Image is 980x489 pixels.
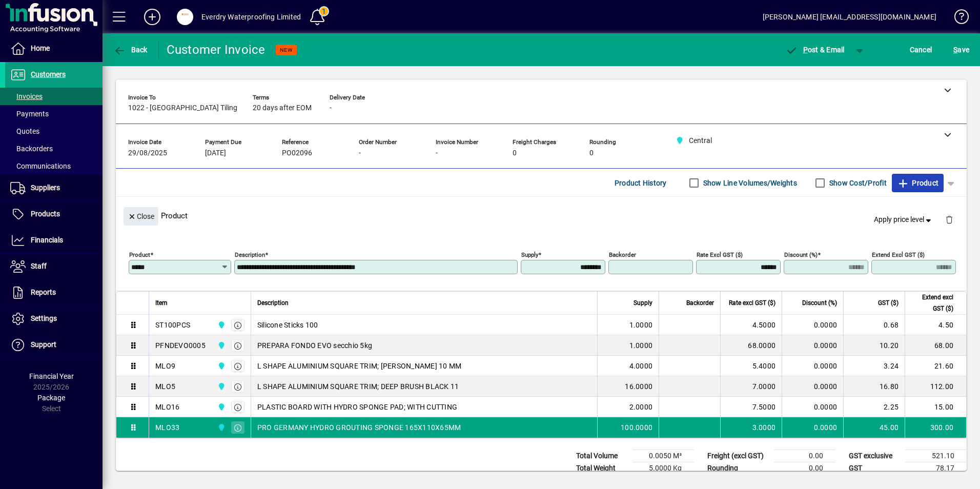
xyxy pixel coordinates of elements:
[5,123,103,140] a: Quotes
[697,251,743,258] mat-label: Rate excl GST ($)
[953,42,969,58] span: ave
[257,381,459,392] span: L SHAPE ALUMINIUM SQUARE TRIM; DEEP BRUSH BLACK 11
[128,208,154,225] span: Close
[727,402,775,412] div: 7.5000
[843,376,905,397] td: 16.80
[5,280,103,305] a: Reports
[937,207,962,232] button: Delete
[282,149,312,157] span: PO02096
[629,402,653,412] span: 2.0000
[10,92,43,100] span: Invoices
[201,9,301,25] div: Everdry Waterproofing Limited
[521,251,538,258] mat-label: Supply
[774,450,835,462] td: 0.00
[571,462,632,475] td: Total Weight
[155,340,206,351] div: PFNDEVO0005
[215,360,227,372] span: Central
[5,201,103,227] a: Products
[843,335,905,356] td: 10.20
[872,251,925,258] mat-label: Extend excl GST ($)
[727,381,775,392] div: 7.0000
[257,361,462,371] span: L SHAPE ALUMINIUM SQUARE TRIM; [PERSON_NAME] 10 MM
[610,174,671,192] button: Product History
[785,46,845,54] span: ost & Email
[155,381,175,392] div: MLO5
[905,397,966,417] td: 15.00
[257,422,461,433] span: PRO GERMANY HYDRO GROUTING SPONGE 165X110X65MM
[513,149,517,157] span: 0
[905,376,966,397] td: 112.00
[953,46,957,54] span: S
[253,104,312,112] span: 20 days after EOM
[843,417,905,438] td: 45.00
[10,145,53,153] span: Backorders
[5,36,103,62] a: Home
[947,2,967,35] a: Knowledge Base
[215,319,227,331] span: Central
[103,40,159,59] app-page-header-button: Back
[686,297,714,309] span: Backorder
[763,9,936,25] div: [PERSON_NAME] [EMAIL_ADDRESS][DOMAIN_NAME]
[155,361,175,371] div: MLO9
[571,450,632,462] td: Total Volume
[892,174,944,192] button: Product
[10,110,49,118] span: Payments
[827,178,887,188] label: Show Cost/Profit
[727,320,775,330] div: 4.5000
[116,197,967,234] div: Product
[5,157,103,175] a: Communications
[874,214,933,225] span: Apply price level
[774,462,835,475] td: 0.00
[629,340,653,351] span: 1.0000
[589,149,594,157] span: 0
[31,236,63,244] span: Financials
[905,462,967,475] td: 78.17
[205,149,226,157] span: [DATE]
[632,450,694,462] td: 0.0050 M³
[167,42,266,58] div: Customer Invoice
[5,332,103,358] a: Support
[843,315,905,335] td: 0.68
[111,40,150,59] button: Back
[155,422,179,433] div: MLO33
[359,149,361,157] span: -
[844,450,905,462] td: GST exclusive
[215,422,227,433] span: Central
[31,44,50,52] span: Home
[5,175,103,201] a: Suppliers
[910,42,932,58] span: Cancel
[729,297,775,309] span: Rate excl GST ($)
[5,88,103,105] a: Invoices
[844,462,905,475] td: GST
[5,105,103,123] a: Payments
[905,417,966,438] td: 300.00
[169,8,201,26] button: Profile
[702,450,774,462] td: Freight (excl GST)
[257,297,289,309] span: Description
[782,376,843,397] td: 0.0000
[5,254,103,279] a: Staff
[629,320,653,330] span: 1.0000
[280,47,293,53] span: NEW
[29,372,74,380] span: Financial Year
[257,402,457,412] span: PLASTIC BOARD WITH HYDRO SPONGE PAD; WITH CUTTING
[113,46,148,54] span: Back
[780,40,850,59] button: Post & Email
[155,320,190,330] div: ST100PCS
[782,417,843,438] td: 0.0000
[436,149,438,157] span: -
[136,8,169,26] button: Add
[330,104,332,112] span: -
[31,184,60,192] span: Suppliers
[782,315,843,335] td: 0.0000
[701,178,797,188] label: Show Line Volumes/Weights
[5,140,103,157] a: Backorders
[621,422,652,433] span: 100.0000
[782,356,843,376] td: 0.0000
[905,450,967,462] td: 521.10
[782,335,843,356] td: 0.0000
[215,340,227,351] span: Central
[121,211,161,220] app-page-header-button: Close
[784,251,818,258] mat-label: Discount (%)
[897,175,938,191] span: Product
